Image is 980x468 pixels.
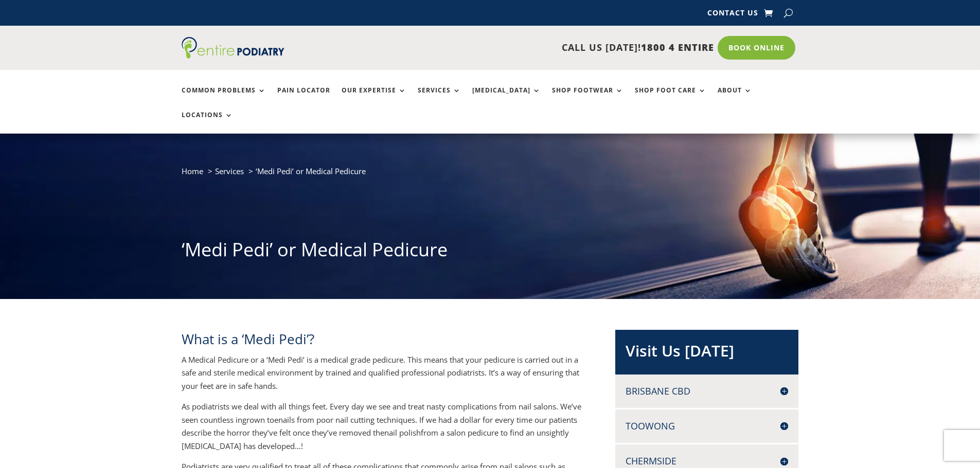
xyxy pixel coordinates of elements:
p: As podiatrists we deal with all things feet. Every day we see and treat nasty complications from ... [182,400,582,460]
h4: Chermside [626,455,788,467]
a: Pain Locator [277,87,330,109]
p: A Medical Pedicure or a ‘Medi Pedi’ is a medical grade pedicure. This means that your pedicure is... [182,353,582,401]
a: Common Problems [182,87,266,109]
a: Contact Us [707,9,758,21]
h2: Visit Us [DATE] [626,340,788,367]
a: Home [182,166,203,176]
a: Locations [182,111,233,134]
h4: Brisbane CBD [626,385,788,398]
a: Services [418,87,461,109]
p: CALL US [DATE]! [324,41,714,54]
h2: What is a ‘Medi Pedi’? [182,330,582,353]
a: [MEDICAL_DATA] [472,87,541,109]
a: Shop Footwear [552,87,623,109]
a: Shop Foot Care [635,87,706,109]
a: Services [215,166,244,176]
a: About [718,87,752,109]
h1: ‘Medi Pedi’ or Medical Pedicure [182,237,799,268]
span: 1800 4 ENTIRE [641,41,714,53]
a: Entire Podiatry [182,50,284,61]
h4: Toowong [626,420,788,433]
img: logo (1) [182,37,284,59]
nav: breadcrumb [182,164,799,185]
span: ‘Medi Pedi’ or Medical Pedicure [256,166,366,176]
a: Book Online [718,36,795,60]
a: Our Expertise [342,87,406,109]
keyword: nail polish [384,427,421,438]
